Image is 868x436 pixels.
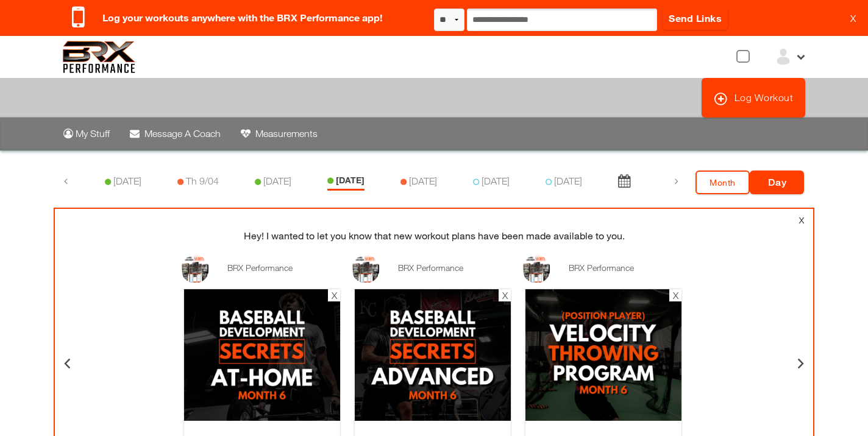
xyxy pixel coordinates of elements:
img: ex-default-user.svg [774,47,792,66]
img: Profile [355,289,511,421]
div: X [328,289,340,301]
img: Profile [525,289,681,421]
div: X [799,215,804,226]
a: Log Workout [702,78,806,118]
a: My Stuff [60,122,113,144]
li: [DATE] [327,175,365,191]
a: [DATE] [263,175,291,186]
a: [DATE] [554,175,582,186]
a: Send Links [663,6,728,30]
h6: Hey! I wanted to let you know that new workout plans have been made available to you. [63,229,805,242]
img: profile.jpeg [522,255,550,283]
img: profile.jpeg [181,255,209,283]
a: X [850,12,856,24]
a: Measurements [237,122,321,144]
a: [DATE] [113,175,141,186]
a: Th 9/04 [186,175,219,186]
a: Day [750,171,804,194]
a: Message A Coach [126,122,224,144]
img: profile.jpeg [352,255,380,283]
div: BRX Performance [227,262,349,273]
img: Profile [184,289,340,421]
div: X [669,289,681,301]
div: My Stuff [63,128,110,138]
div: BRX Performance [569,262,690,273]
a: [DATE] [482,175,510,186]
a: Month [695,171,750,194]
div: X [499,289,511,301]
img: 6f7da32581c89ca25d665dc3aae533e4f14fe3ef_original.svg [63,41,135,73]
a: [DATE] [409,175,437,186]
div: BRX Performance [398,262,519,273]
div: Message A Coach [130,128,221,138]
div: Measurements [241,128,318,138]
